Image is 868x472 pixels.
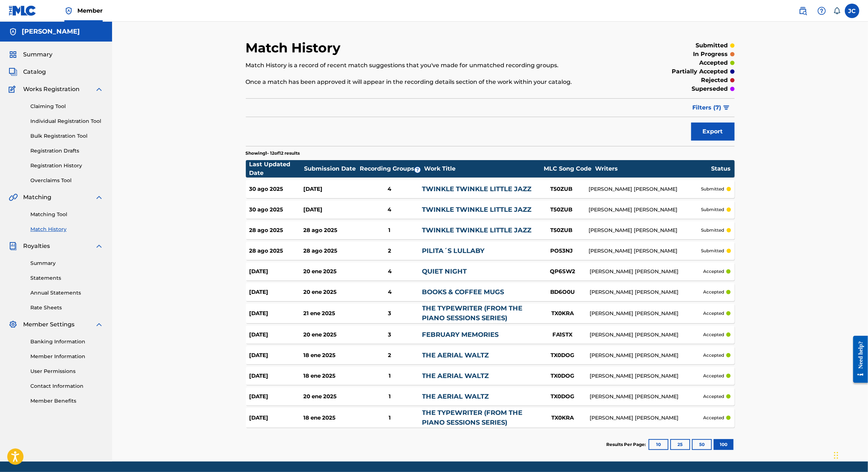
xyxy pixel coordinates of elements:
div: 20 ene 2025 [303,392,357,401]
div: [DATE] [249,267,303,276]
a: BOOKS & COFFEE MUGS [422,288,504,296]
div: Recording Groups [359,164,424,173]
p: superseded [692,85,728,93]
div: 20 ene 2025 [303,331,357,339]
div: 4 [357,267,422,276]
a: Matching Tool [30,211,103,218]
div: 3 [357,331,422,339]
button: 100 [714,439,734,450]
div: Writers [595,164,711,173]
img: expand [95,85,103,94]
div: [DATE] [249,351,303,360]
div: User Menu [845,4,859,18]
div: 20 ene 2025 [303,267,357,276]
div: Notifications [833,7,841,14]
div: [DATE] [249,414,303,422]
p: accepted [703,310,724,317]
div: 4 [357,288,422,296]
div: T50ZUB [534,226,589,235]
span: Summary [23,50,52,59]
div: Arrastrar [834,445,838,466]
div: FA1STX [536,331,590,339]
a: Contact Information [30,382,103,390]
a: FEBRUARY MEMORIES [422,331,499,339]
div: 18 ene 2025 [303,351,357,360]
a: QUIET NIGHT [422,267,467,275]
img: Summary [9,50,17,59]
div: [PERSON_NAME] [PERSON_NAME] [590,393,704,400]
img: search [799,7,807,15]
div: Status [711,164,731,173]
p: submitted [701,227,724,233]
div: 4 [357,206,422,214]
a: Public Search [796,4,810,18]
a: Rate Sheets [30,304,103,312]
a: THE AERIAL WALTZ [422,372,489,380]
a: Claiming Tool [30,103,103,110]
a: Registration Drafts [30,147,103,155]
div: 3 [357,309,422,318]
div: 4 [357,185,422,193]
div: 28 ago 2025 [303,247,357,255]
span: Royalties [23,242,50,250]
button: 10 [649,439,668,450]
a: Statements [30,274,103,282]
button: 25 [670,439,690,450]
a: Summary [30,259,103,267]
div: 30 ago 2025 [249,185,303,193]
p: accepted [703,268,724,275]
a: TWINKLE TWINKLE LITTLE JAZZ [422,185,531,193]
p: Results Per Page: [607,441,648,448]
p: accepted [703,415,724,421]
iframe: Chat Widget [832,437,868,472]
span: Member Settings [23,320,74,329]
div: Submission Date [304,164,358,173]
a: THE TYPEWRITER (FROM THE PIANO SESSIONS SERIES) [422,409,523,426]
a: TWINKLE TWINKLE LITTLE JAZZ [422,206,531,214]
div: Help [814,4,829,18]
span: Filters ( 7 ) [693,103,722,112]
p: accepted [703,373,724,379]
img: Matching [9,193,18,202]
img: Member Settings [9,320,17,329]
p: Once a match has been approved it will appear in the recording details section of the work within... [246,78,622,86]
div: 18 ene 2025 [303,372,357,380]
div: 28 ago 2025 [249,247,303,255]
div: [DATE] [249,392,303,401]
div: 18 ene 2025 [303,414,357,422]
a: Individual Registration Tool [30,117,103,125]
button: Filters (7) [688,99,735,117]
div: T50ZUB [534,206,589,214]
a: TWINKLE TWINKLE LITTLE JAZZ [422,226,531,234]
div: Widget de chat [832,437,868,472]
div: [PERSON_NAME] [PERSON_NAME] [589,247,701,255]
div: [DATE] [249,331,303,339]
img: Works Registration [9,85,18,94]
span: Member [77,7,103,15]
div: T50ZUB [534,185,589,193]
img: expand [95,320,103,329]
img: expand [95,242,103,250]
div: [PERSON_NAME] [PERSON_NAME] [589,227,701,234]
div: PO53NJ [534,247,589,255]
button: Export [691,123,735,141]
span: ? [415,167,420,173]
div: BD6O0U [536,288,590,296]
div: 28 ago 2025 [249,226,303,235]
div: [PERSON_NAME] [PERSON_NAME] [590,331,704,339]
p: rejected [701,76,728,85]
a: THE AERIAL WALTZ [422,351,489,359]
div: [PERSON_NAME] [PERSON_NAME] [590,414,704,422]
img: help [817,7,826,15]
h5: Jaime Córdoba [22,27,80,36]
img: MLC Logo [9,5,37,16]
div: 1 [357,414,422,422]
div: [DATE] [249,309,303,318]
span: Works Registration [23,85,80,94]
div: [PERSON_NAME] [PERSON_NAME] [589,206,701,214]
p: accepted [703,393,724,400]
img: Top Rightsholder [64,7,73,15]
a: Registration History [30,162,103,170]
a: SummarySummary [9,50,52,59]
